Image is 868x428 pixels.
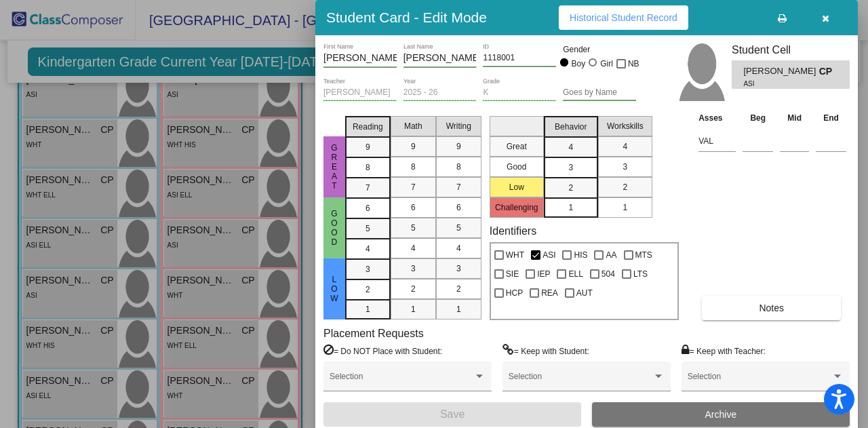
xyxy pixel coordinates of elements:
span: WHT [506,247,524,263]
th: Asses [695,111,739,125]
label: = Do NOT Place with Student: [323,344,442,357]
span: 2 [366,284,370,296]
div: Boy [571,58,586,70]
span: 7 [366,182,370,194]
th: End [812,111,850,125]
input: assessment [698,131,736,151]
span: 9 [366,141,370,153]
span: 1 [411,303,416,315]
h3: Student Cell [732,43,850,56]
span: 6 [456,201,461,214]
span: AUT [576,285,593,301]
input: goes by name [563,88,636,98]
span: Writing [446,120,471,132]
label: Identifiers [490,225,536,237]
span: 3 [366,263,370,275]
span: 3 [568,161,573,174]
span: 8 [411,161,416,173]
span: ELL [568,266,583,282]
span: Archive [705,409,737,420]
span: SIE [506,266,519,282]
span: 8 [366,161,370,174]
span: ASI [743,79,809,89]
span: 3 [456,262,461,275]
span: IEP [537,266,550,282]
span: 4 [456,242,461,254]
span: 3 [623,161,627,173]
span: HIS [574,247,587,263]
button: Notes [702,296,841,320]
span: ASI [542,247,555,263]
span: 3 [411,262,416,275]
span: CP [819,64,838,79]
button: Historical Student Record [559,5,688,30]
span: 7 [411,181,416,193]
span: Workskills [607,120,644,132]
span: 504 [601,266,615,282]
input: Enter ID [483,54,556,63]
mat-label: Gender [563,43,636,56]
label: Placement Requests [323,327,424,340]
span: Reading [353,121,383,133]
span: 1 [456,303,461,315]
span: 9 [411,140,416,153]
button: Archive [592,402,850,427]
span: 1 [568,201,573,214]
span: MTS [635,247,652,263]
span: Low [328,275,340,303]
span: 6 [366,202,370,214]
span: 1 [366,303,370,315]
span: 4 [568,141,573,153]
input: grade [483,88,556,98]
span: 5 [366,222,370,235]
div: Girl [599,58,613,70]
label: = Keep with Student: [502,344,589,357]
span: 6 [411,201,416,214]
input: year [403,88,477,98]
span: 5 [411,222,416,234]
span: 2 [411,283,416,295]
span: 4 [366,243,370,255]
span: 1 [623,201,627,214]
span: NB [628,56,639,72]
span: 7 [456,181,461,193]
span: Notes [759,303,784,313]
span: Good [328,209,340,247]
span: LTS [633,266,648,282]
span: Save [440,408,465,420]
button: Save [323,402,581,427]
span: 2 [568,182,573,194]
span: Behavior [555,121,587,133]
span: 4 [411,242,416,254]
span: 4 [623,140,627,153]
span: HCP [506,285,523,301]
h3: Student Card - Edit Mode [326,9,487,26]
span: 5 [456,222,461,234]
input: teacher [323,88,397,98]
span: REA [541,285,558,301]
span: AA [606,247,616,263]
span: Math [404,120,422,132]
span: 2 [456,283,461,295]
label: = Keep with Teacher: [682,344,766,357]
th: Beg [739,111,776,125]
span: 9 [456,140,461,153]
span: 8 [456,161,461,173]
span: [PERSON_NAME] [743,64,818,79]
span: Great [328,143,340,191]
span: Historical Student Record [570,12,677,23]
th: Mid [776,111,812,125]
span: 2 [623,181,627,193]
